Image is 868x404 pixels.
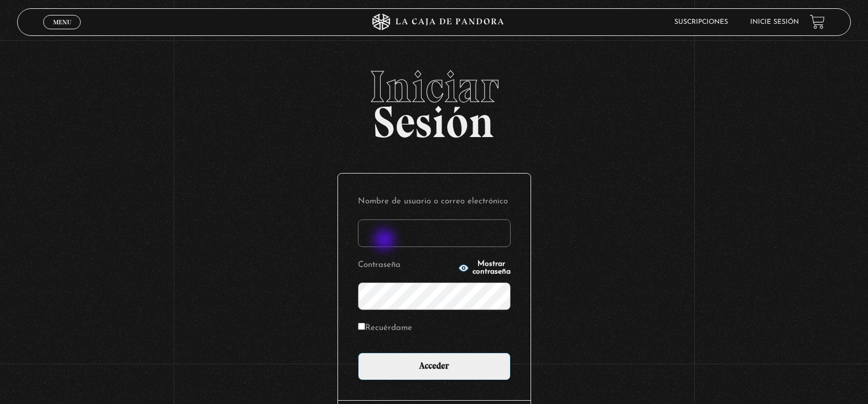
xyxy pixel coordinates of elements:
a: View your shopping cart [810,14,825,29]
button: Mostrar contraseña [458,260,511,276]
label: Nombre de usuario o correo electrónico [358,193,511,211]
input: Acceder [358,353,511,380]
a: Inicie sesión [750,19,799,25]
label: Recuérdame [358,320,412,337]
a: Suscripciones [674,19,728,25]
label: Contraseña [358,257,455,274]
span: Cerrar [49,28,75,35]
span: Menu [53,19,71,25]
span: Iniciar [17,65,850,109]
input: Recuérdame [358,323,365,330]
h2: Sesión [17,65,850,135]
span: Mostrar contraseña [472,260,511,276]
